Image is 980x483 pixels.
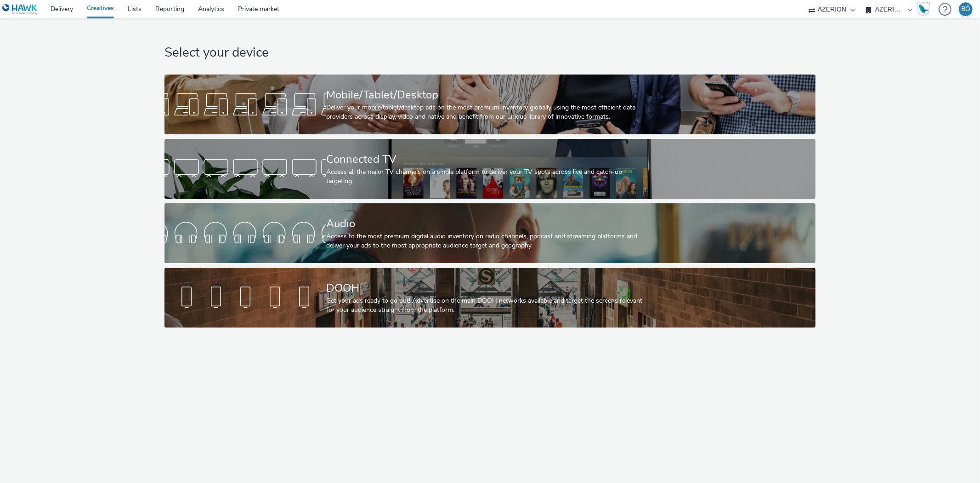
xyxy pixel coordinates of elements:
div: DOOH [326,280,650,296]
h1: Select your device [164,44,816,62]
div: Deliver your mobile/tablet/desktop ads on the most premium inventory globally using the most effi... [326,103,650,122]
a: Hawk Academy [917,2,934,17]
div: Get your ads ready to go out! Advertise on the main DOOH networks available and target the screen... [326,296,650,315]
a: AudioAccess to the most premium digital audio inventory on radio channels, podcast and streaming ... [164,203,816,263]
div: Audio [326,216,650,232]
div: Access all the major TV channels on a single platform to deliver your TV spots across live and ca... [326,167,650,186]
div: Mobile/Tablet/Desktop [326,87,650,103]
div: BÖ [961,2,970,16]
a: Connected TVAccess all the major TV channels on a single platform to deliver your TV spots across... [164,139,816,199]
img: Hawk Academy [917,2,930,17]
a: DOOHGet your ads ready to go out! Advertise on the main DOOH networks available and target the sc... [164,268,816,328]
img: undefined Logo [2,4,38,15]
div: Connected TV [326,151,650,167]
div: Access to the most premium digital audio inventory on radio channels, podcast and streaming platf... [326,232,650,251]
a: Mobile/Tablet/DesktopDeliver your mobile/tablet/desktop ads on the most premium inventory globall... [164,75,816,134]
